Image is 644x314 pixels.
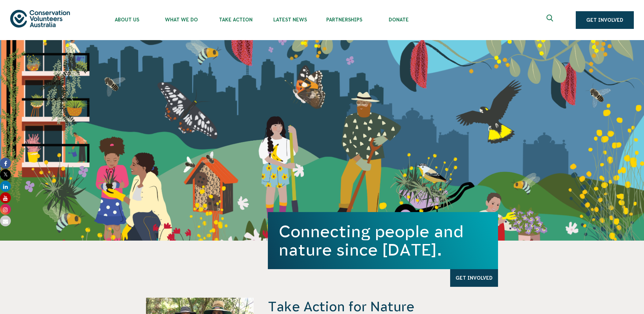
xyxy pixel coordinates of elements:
[576,11,634,29] a: Get Involved
[263,17,317,22] span: Latest News
[542,12,559,28] button: Expand search box Close search box
[371,17,426,22] span: Donate
[317,17,371,22] span: Partnerships
[279,222,487,259] h1: Connecting people and nature since [DATE].
[154,17,208,22] span: What We Do
[10,10,70,27] img: logo.svg
[208,17,263,22] span: Take Action
[547,15,555,25] span: Expand search box
[450,269,498,287] a: Get Involved
[100,17,154,22] span: About Us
